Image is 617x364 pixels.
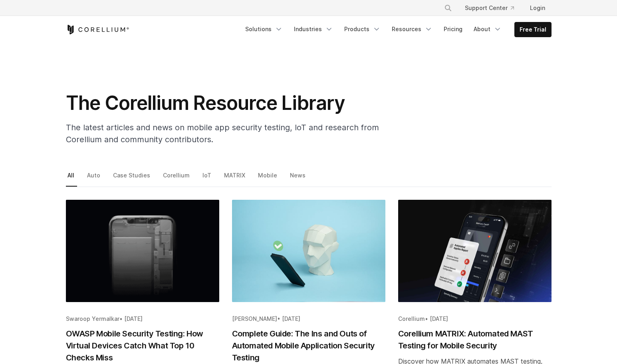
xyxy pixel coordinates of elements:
a: News [288,170,308,187]
div: • [66,315,219,323]
button: Search [441,1,455,15]
span: The latest articles and news on mobile app security testing, IoT and research from Corellium and ... [66,123,379,144]
a: Case Studies [111,170,153,187]
a: Auto [85,170,103,187]
a: Corellium [161,170,192,187]
a: MATRIX [222,170,248,187]
img: Corellium MATRIX: Automated MAST Testing for Mobile Security [398,200,552,302]
a: All [66,170,77,187]
span: [DATE] [282,315,300,322]
a: Pricing [439,22,467,36]
a: Products [339,22,385,36]
div: Navigation Menu [434,1,552,15]
h1: The Corellium Resource Library [66,91,385,115]
a: About [469,22,506,36]
a: Corellium Home [66,25,129,34]
span: Corellium [398,315,425,322]
span: [DATE] [124,315,143,322]
a: Free Trial [515,22,551,37]
img: Complete Guide: The Ins and Outs of Automated Mobile Application Security Testing [232,200,385,302]
h2: Complete Guide: The Ins and Outs of Automated Mobile Application Security Testing [232,328,385,364]
h2: OWASP Mobile Security Testing: How Virtual Devices Catch What Top 10 Checks Miss [66,328,219,364]
span: Swaroop Yermalkar [66,315,119,322]
h2: Corellium MATRIX: Automated MAST Testing for Mobile Security [398,328,552,352]
a: Mobile [256,170,280,187]
a: Login [524,1,552,15]
a: IoT [201,170,214,187]
span: [PERSON_NAME] [232,315,277,322]
a: Resources [387,22,437,36]
a: Support Center [458,1,520,15]
a: Solutions [240,22,288,36]
div: • [232,315,385,323]
img: OWASP Mobile Security Testing: How Virtual Devices Catch What Top 10 Checks Miss [66,200,219,302]
div: • [398,315,552,323]
a: Industries [289,22,338,36]
div: Navigation Menu [240,22,552,37]
span: [DATE] [430,315,448,322]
